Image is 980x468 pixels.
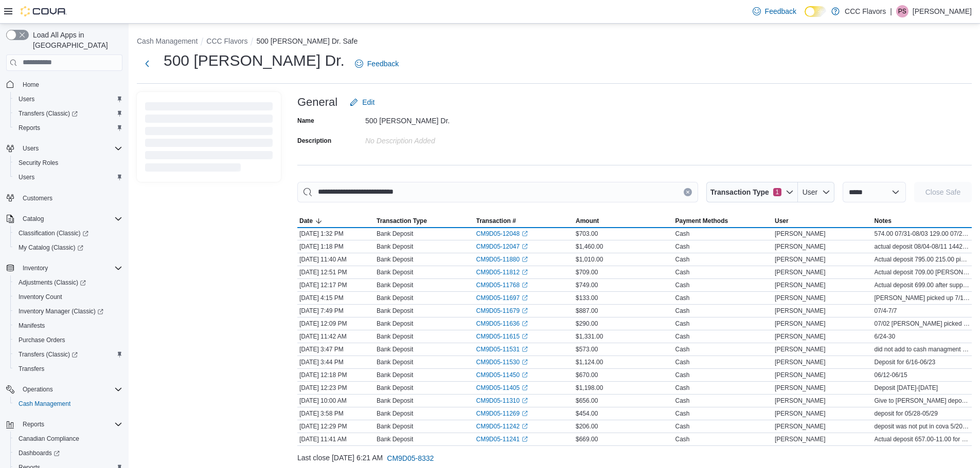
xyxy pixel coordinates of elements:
p: Bank Deposit [377,294,413,302]
button: Clear input [684,188,692,196]
span: Transfers (Classic) [19,109,78,118]
span: My Catalog (Classic) [14,241,122,254]
span: [PERSON_NAME] [775,422,826,430]
div: [DATE] 11:41 AM [297,433,375,445]
button: CCC Flavors [206,37,247,45]
button: Notes [872,215,972,227]
span: Loading [145,104,273,174]
button: Reports [19,418,48,430]
span: Amount [576,217,599,225]
a: Dashboards [14,447,64,459]
a: CM9D05-12048External link [476,230,528,238]
span: Dashboards [19,449,60,457]
a: Feedback [749,1,800,22]
svg: External link [522,423,528,429]
div: [DATE] 10:00 AM [297,395,375,407]
p: Bank Deposit [377,242,413,251]
span: Inventory [23,264,48,272]
span: Dashboards [14,447,122,459]
span: deposit for 05/28-05/29 [875,409,938,418]
svg: External link [522,256,528,263]
span: Inventory [19,262,122,274]
span: $656.00 [576,397,598,405]
p: Bank Deposit [377,422,413,430]
button: User [798,182,834,202]
span: Payment Methods [675,217,728,225]
a: Transfers (Classic) [14,348,82,361]
span: Dark Mode [805,17,805,17]
p: [PERSON_NAME] [913,5,972,17]
span: did not add to cash managment [PERSON_NAME] picked up deposit [875,345,970,353]
label: Description [297,137,331,145]
p: Bank Deposit [377,268,413,276]
a: CM9D05-11242External link [476,422,528,430]
div: [DATE] 12:18 PM [297,369,375,381]
span: Reports [23,420,44,428]
span: Transfers (Classic) [14,348,122,361]
h3: General [297,96,337,108]
a: CM9D05-11812External link [476,268,528,276]
span: Classification (Classic) [14,227,122,239]
span: [PERSON_NAME] [775,268,826,276]
span: Purchase Orders [19,336,65,344]
div: No Description added [365,133,503,145]
img: Cova [21,6,67,16]
span: Transaction Type [377,217,427,225]
button: Inventory Count [10,290,127,304]
span: [PERSON_NAME] [775,242,826,251]
input: This is a search bar. As you type, the results lower in the page will automatically filter. [297,182,698,202]
div: Cash [675,397,690,405]
div: Cash [675,268,690,276]
span: [PERSON_NAME] [775,294,826,302]
div: Cash [675,435,690,443]
button: Date [297,215,375,227]
a: CM9D05-11768External link [476,281,528,289]
p: Bank Deposit [377,332,413,341]
span: $669.00 [576,435,598,443]
span: Manifests [19,322,45,330]
div: Cash [675,242,690,251]
a: My Catalog (Classic) [14,241,87,254]
a: Transfers (Classic) [14,107,82,120]
div: Cash [675,358,690,366]
div: [DATE] 3:44 PM [297,356,375,368]
span: Transfers (Classic) [19,350,78,359]
div: Cash [675,255,690,264]
span: $290.00 [576,320,598,328]
span: [PERSON_NAME] [775,320,826,328]
div: Cash [675,345,690,353]
span: Purchase Orders [14,334,122,346]
button: Transaction Type1 active filters [706,182,798,202]
span: [PERSON_NAME] [775,281,826,289]
span: PS [898,5,906,17]
a: My Catalog (Classic) [10,240,127,255]
svg: External link [522,295,528,301]
button: 500 [PERSON_NAME] Dr. Safe [256,37,358,45]
svg: External link [522,308,528,314]
span: $1,010.00 [576,255,603,264]
span: Reports [19,124,40,132]
div: Cash [675,371,690,379]
svg: External link [522,436,528,442]
span: User [803,188,818,196]
a: Classification (Classic) [14,227,93,239]
svg: External link [522,333,528,340]
div: [DATE] 1:18 PM [297,240,375,253]
span: $1,198.00 [576,384,603,392]
button: User [773,215,872,227]
button: Users [10,170,127,184]
span: CM9D05-8332 [387,453,434,463]
span: Inventory Manager (Classic) [19,307,103,315]
button: Transfers [10,362,127,376]
span: Give to [PERSON_NAME] deposit for 5/30-06/01 [875,397,970,405]
button: Transaction Type [375,215,474,227]
span: Feedback [765,6,796,16]
span: Users [23,144,39,153]
button: Inventory [19,262,52,274]
button: Payment Methods [673,215,773,227]
p: CCC Flavors [845,5,886,17]
button: Customers [2,191,127,205]
span: [PERSON_NAME] [775,345,826,353]
span: $703.00 [576,230,598,238]
a: Adjustments (Classic) [14,276,90,289]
